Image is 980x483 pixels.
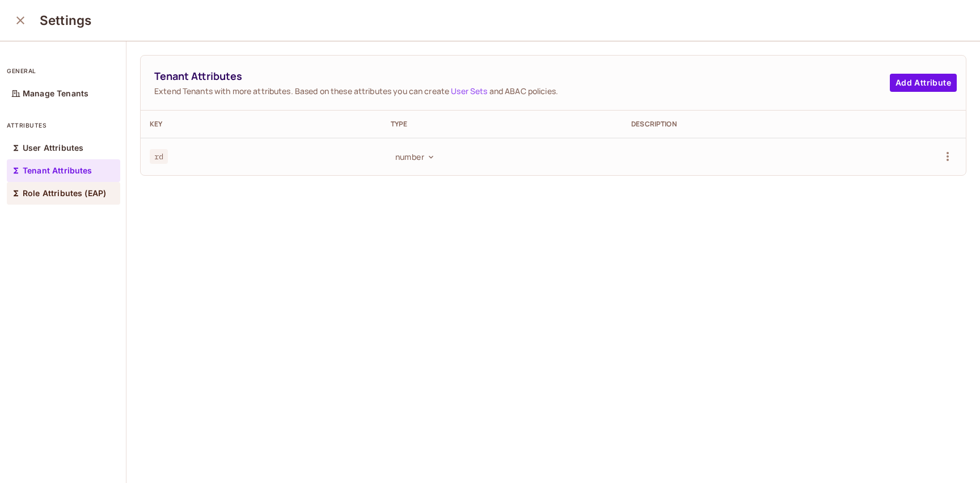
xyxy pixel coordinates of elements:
[631,120,854,129] div: Description
[154,69,890,83] span: Tenant Attributes
[451,86,487,96] a: User Sets
[391,147,438,166] button: number
[23,143,83,152] p: User Attributes
[9,9,32,32] button: close
[391,120,614,129] div: Type
[7,121,120,130] p: attributes
[40,12,91,28] h3: Settings
[7,66,120,75] p: general
[150,149,168,164] span: rd
[23,166,92,175] p: Tenant Attributes
[23,189,106,198] p: Role Attributes (EAP)
[890,74,957,92] button: Add Attribute
[23,89,88,98] p: Manage Tenants
[150,120,373,129] div: Key
[154,86,890,96] span: Extend Tenants with more attributes. Based on these attributes you can create and ABAC policies.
